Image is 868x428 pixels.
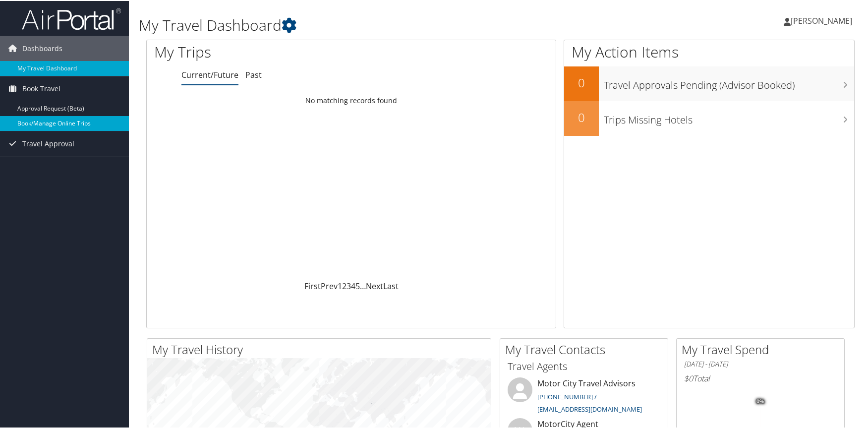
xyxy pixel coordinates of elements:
[245,68,262,79] a: Past
[154,41,378,61] h1: My Trips
[351,280,355,291] a: 4
[756,398,764,404] tspan: 0%
[505,340,668,357] h2: My Travel Contacts
[338,280,342,291] a: 1
[684,372,837,383] h6: Total
[503,376,665,417] li: Motor City Travel Advisors
[564,65,854,100] a: 0Travel Approvals Pending (Advisor Booked)
[508,359,660,372] h3: Travel Agents
[147,91,556,109] td: No matching records found
[564,73,599,90] h2: 0
[684,372,693,383] span: $0
[347,280,351,291] a: 3
[355,280,360,291] a: 5
[22,130,74,155] span: Travel Approval
[564,100,854,135] a: 0Trips Missing Hotels
[152,340,491,357] h2: My Travel History
[684,359,837,368] h6: [DATE] - [DATE]
[366,280,383,291] a: Next
[564,41,854,61] h1: My Action Items
[383,280,399,291] a: Last
[791,14,852,25] span: [PERSON_NAME]
[22,6,121,30] img: airportal-logo.png
[22,75,60,100] span: Book Travel
[342,280,347,291] a: 2
[604,72,854,91] h3: Travel Approvals Pending (Advisor Booked)
[537,404,642,413] a: [EMAIL_ADDRESS][DOMAIN_NAME]
[360,280,366,291] span: …
[604,107,854,126] h3: Trips Missing Hotels
[22,35,62,60] span: Dashboards
[304,280,321,291] a: First
[537,391,597,400] a: [PHONE_NUMBER] /
[181,68,238,79] a: Current/Future
[139,14,621,35] h1: My Travel Dashboard
[682,340,844,357] h2: My Travel Spend
[321,280,338,291] a: Prev
[784,5,862,35] a: [PERSON_NAME]
[564,108,599,125] h2: 0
